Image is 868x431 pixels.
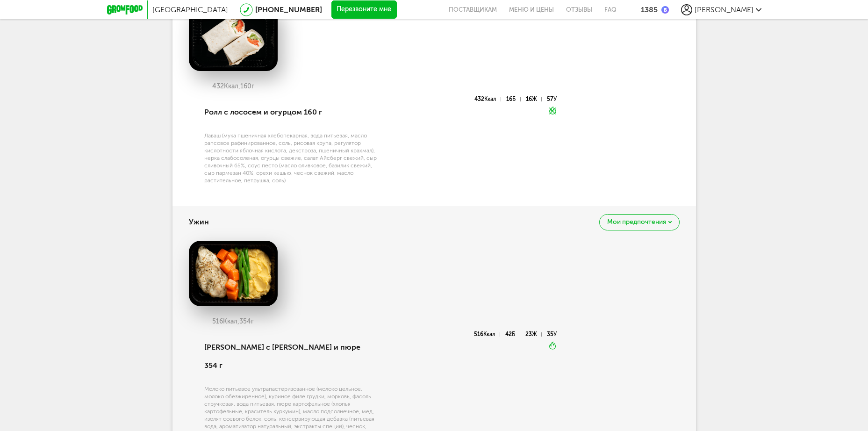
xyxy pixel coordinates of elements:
[189,6,278,71] img: big_P5r7tbC0CySFnpBA.png
[506,97,520,101] div: 16
[224,82,240,90] span: Ккал,
[532,96,537,102] span: Ж
[695,5,753,14] span: [PERSON_NAME]
[204,96,380,128] div: Ролл с лососем и огурцом 160 г
[505,332,520,337] div: 42
[204,132,380,184] div: Лаваш (мука пшеничная хлебопекарная, вода питьевая, масло рапсовое рафинированное, соль, рисовая ...
[607,219,666,225] span: Мои предпочтения
[512,331,515,338] span: Б
[483,331,495,338] span: Ккал
[526,97,542,101] div: 16
[547,97,557,101] div: 57
[661,6,669,14] img: bonus_b.cdccf46.png
[484,96,496,102] span: Ккал
[474,332,500,337] div: 516
[532,331,537,338] span: Ж
[223,317,239,325] span: Ккал,
[251,82,254,90] span: г
[553,96,557,102] span: У
[512,96,516,102] span: Б
[255,5,322,14] a: [PHONE_NUMBER]
[152,5,228,14] span: [GEOGRAPHIC_DATA]
[189,241,278,306] img: big_xw1qmY3Uhpz15WbI.png
[525,332,542,337] div: 23
[204,331,380,381] div: [PERSON_NAME] с [PERSON_NAME] и пюре 354 г
[474,97,501,101] div: 432
[553,331,557,338] span: У
[547,332,557,337] div: 35
[251,317,254,325] span: г
[641,5,658,14] div: 1385
[189,213,209,231] h4: Ужин
[189,318,278,325] div: 516 354
[189,83,278,90] div: 432 160
[331,0,397,19] button: Перезвоните мне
